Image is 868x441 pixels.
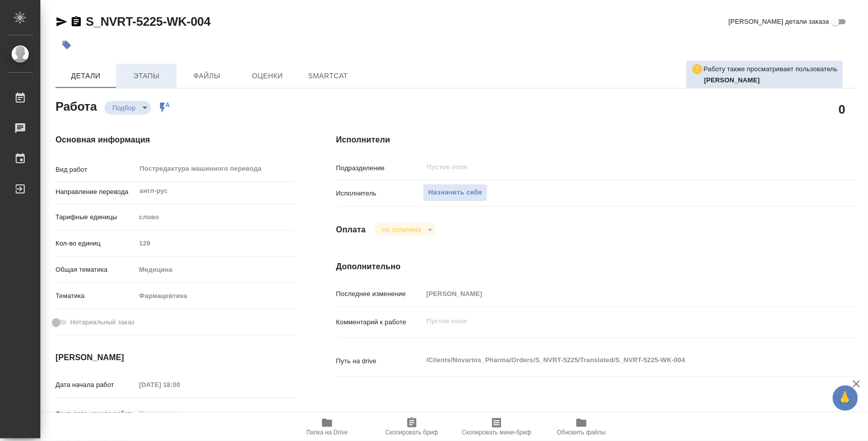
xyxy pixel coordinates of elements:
[462,429,531,436] span: Скопировать мини-бриф
[385,429,438,436] span: Скопировать бриф
[104,101,151,115] div: Подбор
[336,317,423,327] p: Комментарий к работе
[428,187,482,199] span: Назначить себя
[304,70,352,82] span: SmartCat
[56,238,136,249] p: Кол-во единиц
[336,224,366,236] h4: Оплата
[423,184,487,202] button: Назначить себя
[56,134,296,146] h4: Основная информация
[839,101,845,118] h2: 0
[56,16,68,28] button: Скопировать ссылку для ЯМессенджера
[336,289,423,299] p: Последнее изменение
[70,16,82,28] button: Скопировать ссылку
[56,291,136,301] p: Тематика
[86,15,210,28] a: S_NVRT-5225-WK-004
[454,413,539,441] button: Скопировать мини-бриф
[110,104,139,112] button: Подбор
[539,413,624,441] button: Обновить файлы
[336,134,857,146] h4: Исполнители
[56,165,136,175] p: Вид работ
[136,377,224,392] input: Пустое поле
[837,387,854,409] span: 🙏
[374,223,436,236] div: Подбор
[62,70,110,82] span: Детали
[136,406,224,421] input: Пустое поле
[285,413,369,441] button: Папка на Drive
[379,225,424,234] button: Не оплачена
[136,261,296,278] div: Медицина
[56,34,78,56] button: Добавить тэг
[70,317,134,327] span: Нотариальный заказ
[369,413,454,441] button: Скопировать бриф
[136,209,296,226] div: слово
[136,287,296,305] div: Фармацевтика
[306,429,348,436] span: Папка на Drive
[336,261,857,273] h4: Дополнительно
[729,17,829,27] span: [PERSON_NAME] детали заказа
[336,163,423,173] p: Подразделение
[183,70,231,82] span: Файлы
[423,352,813,369] textarea: /Clients/Novartos_Pharma/Orders/S_NVRT-5225/Translated/S_NVRT-5225-WK-004
[56,187,136,197] p: Направление перевода
[833,385,858,411] button: 🙏
[56,212,136,222] p: Тарифные единицы
[136,236,296,251] input: Пустое поле
[56,380,136,390] p: Дата начала работ
[336,356,423,366] p: Путь на drive
[423,286,813,301] input: Пустое поле
[426,161,790,173] input: Пустое поле
[557,429,606,436] span: Обновить файлы
[56,409,136,419] p: Факт. дата начала работ
[122,70,171,82] span: Этапы
[56,352,296,364] h4: [PERSON_NAME]
[56,265,136,275] p: Общая тематика
[243,70,292,82] span: Оценки
[56,96,97,115] h2: Работа
[336,188,423,199] p: Исполнитель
